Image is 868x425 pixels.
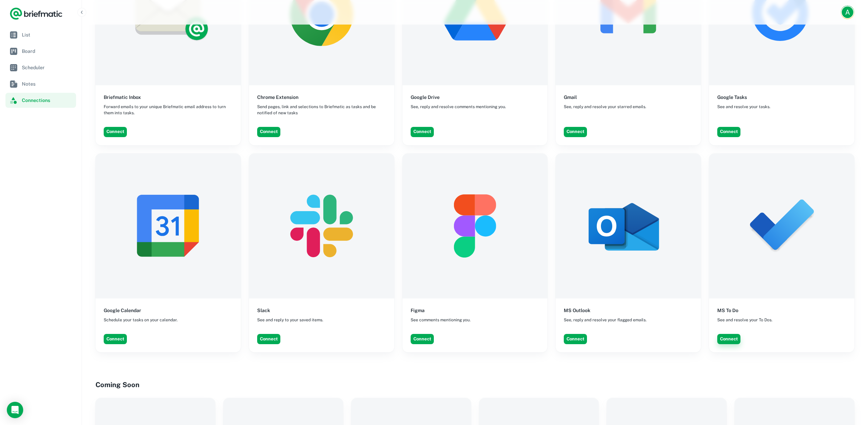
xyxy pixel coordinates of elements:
[717,93,747,101] h6: Google Tasks
[257,317,323,323] span: See and reply to your saved items.
[402,153,548,299] img: Figma
[564,104,646,110] span: See, reply and resolve your starred emails.
[564,307,590,314] h6: MS Outlook
[104,127,127,137] button: Connect
[249,153,394,299] img: Slack
[411,127,434,137] button: Connect
[257,93,298,101] h6: Chrome Extension
[22,80,73,88] span: Notes
[5,76,76,91] a: Notes
[717,334,740,344] button: Connect
[257,334,280,344] button: Connect
[22,47,73,55] span: Board
[104,317,178,323] span: Schedule your tasks on your calendar.
[22,31,73,39] span: List
[717,127,740,137] button: Connect
[104,93,141,101] h6: Briefmatic Inbox
[95,153,241,299] img: Google Calendar
[257,307,270,314] h6: Slack
[22,97,73,104] span: Connections
[411,93,440,101] h6: Google Drive
[411,334,434,344] button: Connect
[5,27,76,42] a: List
[5,44,76,59] a: Board
[717,104,770,110] span: See and resolve your tasks.
[564,317,647,323] span: See, reply and resolve your flagged emails.
[104,104,233,116] span: Forward emails to your unique Briefmatic email address to turn them into tasks.
[564,93,577,101] h6: Gmail
[411,317,471,323] span: See comments mentioning you.
[556,153,701,299] img: MS Outlook
[564,127,587,137] button: Connect
[10,7,63,20] a: Logo
[717,317,773,323] span: See and resolve your To Dos.
[717,307,738,314] h6: MS To Do
[257,104,386,116] span: Send pages, link and selections to Briefmatic as tasks and be notified of new tasks
[104,307,141,314] h6: Google Calendar
[5,93,76,108] a: Connections
[411,104,506,110] span: See, reply and resolve comments mentioning you.
[7,402,23,418] div: Open Intercom Messenger
[564,334,587,344] button: Connect
[95,380,854,390] h4: Coming Soon
[22,64,73,71] span: Scheduler
[104,334,127,344] button: Connect
[257,127,280,137] button: Connect
[709,153,854,299] img: MS To Do
[842,6,853,18] div: A
[841,5,854,19] button: Account button
[411,307,425,314] h6: Figma
[5,60,76,75] a: Scheduler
